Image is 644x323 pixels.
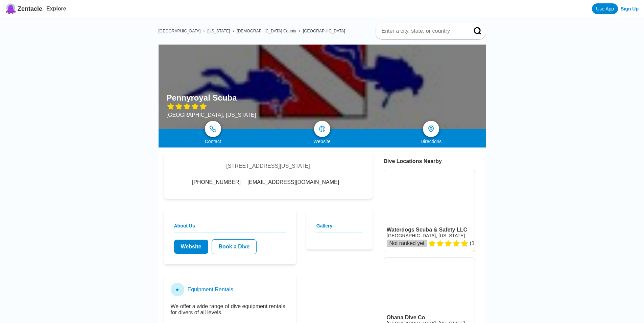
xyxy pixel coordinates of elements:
[159,139,268,144] div: Contact
[174,240,208,254] a: Website
[621,6,639,11] a: Sign Up
[319,126,326,132] img: map
[203,29,205,33] span: ›
[167,93,237,103] h1: Pennyroyal Scuba
[18,5,42,12] span: Zentacle
[377,139,486,144] div: Directions
[387,233,465,238] a: [GEOGRAPHIC_DATA], [US_STATE]
[381,28,464,34] input: Enter a city, state, or country
[247,179,339,185] span: [EMAIL_ADDRESS][DOMAIN_NAME]
[423,121,439,137] a: directions
[192,179,241,185] span: [PHONE_NUMBER]
[384,158,486,164] div: Dive Locations Nearby
[316,223,362,233] h2: Gallery
[212,239,257,254] a: Book a Dive
[299,29,300,33] span: ›
[46,6,66,11] a: Explore
[233,29,234,33] span: ›
[237,29,296,33] a: [DEMOGRAPHIC_DATA] County
[167,112,256,118] div: [GEOGRAPHIC_DATA], [US_STATE]
[174,223,286,233] h2: About Us
[171,303,289,316] p: We offer a wide range of dive equipment rentals for divers of all levels.
[207,29,230,33] a: [US_STATE]
[303,29,345,33] a: [GEOGRAPHIC_DATA]
[171,283,184,296] div: ●
[226,163,310,169] div: [STREET_ADDRESS][US_STATE]
[592,3,618,14] a: Use App
[267,139,377,144] div: Website
[188,287,233,293] h3: Equipment Rentals
[5,3,42,14] a: Zentacle logoZentacle
[427,125,435,133] img: directions
[159,29,201,33] a: [GEOGRAPHIC_DATA]
[5,3,16,14] img: Zentacle logo
[210,126,216,132] img: phone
